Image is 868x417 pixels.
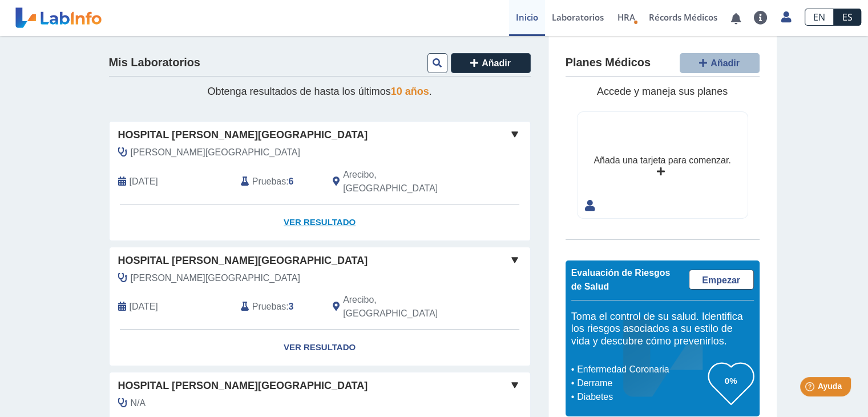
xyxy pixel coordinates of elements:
a: Ver Resultado [110,330,530,366]
span: Hospital [PERSON_NAME][GEOGRAPHIC_DATA] [118,378,368,394]
b: 3 [289,302,294,311]
span: Añadir [482,58,511,68]
span: Hospital [PERSON_NAME][GEOGRAPHIC_DATA] [118,127,368,143]
li: Enfermedad Coronaria [574,363,708,376]
h4: Planes Médicos [566,56,651,70]
h3: 0% [708,374,754,388]
span: Barrios Romacho, Francisco [131,146,300,159]
a: Empezar [689,270,754,290]
a: Ver Resultado [110,205,530,240]
span: HRA [617,11,635,23]
h4: Mis Laboratorios [109,56,200,70]
div: Añada una tarjeta para comenzar. [594,154,730,167]
span: Pruebas [252,300,286,314]
iframe: Help widget launcher [766,372,855,404]
div: : [232,168,324,195]
b: 6 [289,177,294,186]
a: EN [805,9,834,26]
span: N/A [131,396,146,410]
li: Diabetes [574,390,708,404]
span: Accede y maneja sus planes [597,86,728,97]
span: Arecibo, PR [343,293,469,320]
button: Añadir [680,53,760,73]
span: Pruebas [252,175,286,189]
span: 2025-06-22 [130,300,158,314]
span: Evaluación de Riesgos de Salud [571,268,671,291]
span: Empezar [702,275,740,285]
button: Añadir [451,53,531,73]
span: Barrios Romacho, Francisco [131,271,300,285]
a: ES [834,9,861,26]
span: Añadir [710,58,740,68]
span: Hospital [PERSON_NAME][GEOGRAPHIC_DATA] [118,253,368,268]
span: Obtenga resultados de hasta los últimos . [207,86,431,97]
li: Derrame [574,376,708,390]
span: Arecibo, PR [343,168,469,195]
div: : [232,293,324,320]
h5: Toma el control de su salud. Identifica los riesgos asociados a su estilo de vida y descubre cómo... [571,311,754,348]
span: 2025-10-05 [130,175,158,189]
span: 10 años [391,86,429,97]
